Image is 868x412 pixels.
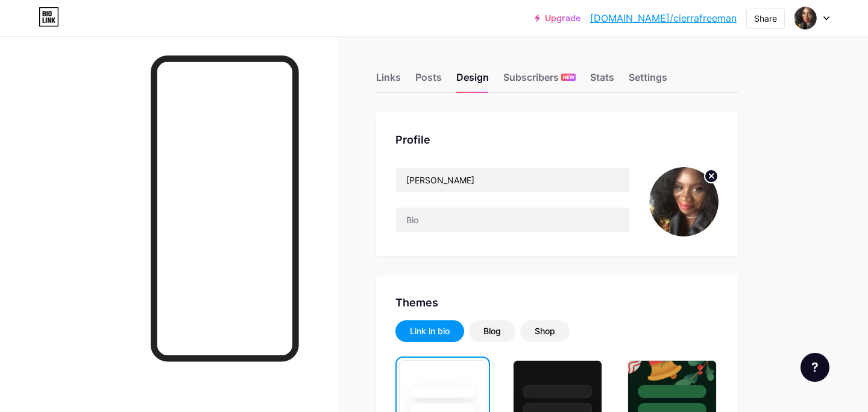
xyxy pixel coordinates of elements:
[794,7,817,30] img: cierrafreeman
[456,70,489,92] div: Design
[590,11,737,25] a: [DOMAIN_NAME]/cierrafreeman
[410,325,450,337] div: Link in bio
[415,70,442,92] div: Posts
[395,294,719,311] div: Themes
[535,13,580,23] a: Upgrade
[590,70,614,92] div: Stats
[649,167,719,236] img: cierrafreeman
[396,208,629,232] input: Bio
[535,325,555,337] div: Shop
[396,168,629,192] input: Name
[483,325,501,337] div: Blog
[629,70,667,92] div: Settings
[563,74,574,81] span: NEW
[376,70,401,92] div: Links
[395,132,719,148] div: Profile
[503,70,576,92] div: Subscribers
[754,12,777,25] div: Share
